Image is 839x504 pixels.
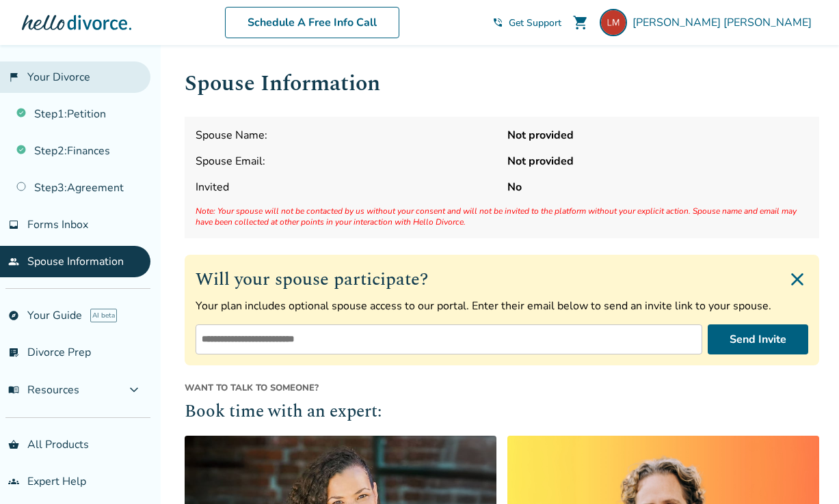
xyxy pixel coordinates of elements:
[8,439,19,450] span: shopping_basket
[8,219,19,230] span: inbox
[225,7,399,38] a: Schedule A Free Info Call
[8,256,19,267] span: people
[708,324,808,354] button: Send Invite
[196,206,808,227] span: Note: Your spouse will not be contacted by us without your consent and will not be invited to the...
[185,67,819,100] h1: Spouse Information
[185,382,819,394] span: Want to talk to someone?
[507,154,808,169] strong: Not provided
[492,17,503,28] span: phone_in_talk
[632,15,817,30] span: [PERSON_NAME] [PERSON_NAME]
[196,128,496,143] span: Spouse Name:
[771,438,839,504] iframe: Chat Widget
[8,347,19,358] span: list_alt_check
[90,309,117,322] span: AI beta
[126,382,142,398] span: expand_more
[507,128,808,143] strong: Not provided
[185,400,819,425] h2: Book time with an expert:
[509,16,561,29] span: Get Support
[8,476,19,487] span: groups
[196,154,496,169] span: Spouse Email:
[27,217,88,232] span: Forms Inbox
[196,180,496,195] span: Invited
[572,14,589,31] span: shopping_cart
[492,16,561,29] a: phone_in_talkGet Support
[8,382,79,397] span: Resources
[8,72,19,83] span: flag_2
[196,266,808,293] h2: Will your spouse participate?
[507,180,808,195] strong: No
[600,9,627,36] img: lisamozden@gmail.com
[8,310,19,321] span: explore
[8,384,19,395] span: menu_book
[786,268,808,290] img: Close invite form
[196,298,808,313] p: Your plan includes optional spouse access to our portal. Enter their email below to send an invit...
